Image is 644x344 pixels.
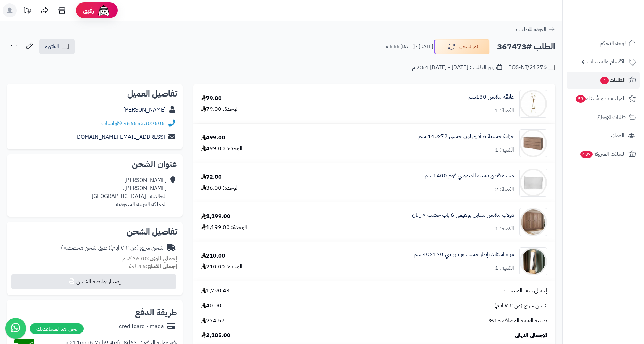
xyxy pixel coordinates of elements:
a: [PERSON_NAME] [123,106,166,114]
button: إصدار بوليصة الشحن [11,274,176,289]
a: علاقة ملابس 180سم [468,93,514,101]
span: إجمالي سعر المنتجات [504,287,547,295]
span: 53 [576,95,586,103]
span: 274.57 [201,317,225,325]
a: 966553302505 [123,119,165,128]
div: الكمية: 1 [495,264,514,272]
div: 1,199.00 [201,213,230,221]
span: الأقسام والمنتجات [587,57,626,67]
img: ai-face.png [97,3,111,17]
a: تحديثات المنصة [18,3,36,19]
div: شحن سريع (من ٢-٧ ايام) [61,244,163,252]
button: تم الشحن [434,39,490,54]
div: الوحدة: 79.00 [201,105,239,113]
a: لوحة التحكم [567,35,640,52]
h2: طريقة الدفع [135,308,177,317]
img: logo-2.png [597,15,637,30]
small: 36.00 كجم [122,254,177,263]
small: 6 قطعة [129,262,177,270]
span: السلات المتروكة [580,149,626,159]
a: الفاتورة [39,39,75,54]
img: 1753171485-1-90x90.jpg [520,247,547,275]
span: 1,790.43 [201,287,230,295]
div: 72.00 [201,173,222,181]
h2: عنوان الشحن [13,160,177,168]
strong: إجمالي الوزن: [148,254,177,263]
div: الكمية: 1 [495,107,514,115]
span: الفاتورة [45,43,59,51]
h2: تفاصيل الشحن [13,228,177,236]
img: 1749982072-1-90x90.jpg [520,208,547,236]
div: الوحدة: 210.00 [201,263,242,271]
span: طلبات الإرجاع [597,112,626,122]
div: الكمية: 1 [495,146,514,154]
a: المراجعات والأسئلة53 [567,90,640,107]
div: تاريخ الطلب : [DATE] - [DATE] 2:54 م [412,63,502,71]
a: طلبات الإرجاع [567,109,640,125]
a: الطلبات4 [567,72,640,89]
a: خزانة خشبية 6 أدرج لون خشبي 140x72 سم [418,132,514,140]
span: ضريبة القيمة المضافة 15% [489,317,547,325]
a: مرآة استاند بإطار خشب وراتان بني 170×40 سم [414,251,514,259]
div: الوحدة: 36.00 [201,184,239,192]
span: لوحة التحكم [600,38,626,48]
a: السلات المتروكة487 [567,146,640,162]
span: العملاء [611,131,625,140]
h2: تفاصيل العميل [13,90,177,98]
img: 1752058398-1(9)-90x90.jpg [520,129,547,157]
span: ( طرق شحن مخصصة ) [61,244,110,252]
img: 1748940505-1-90x90.jpg [520,169,547,197]
a: دولاب ملابس ستايل بوهيمي 6 باب خشب × راتان [412,211,514,219]
span: رفيق [83,6,94,15]
a: [EMAIL_ADDRESS][DOMAIN_NAME] [75,133,165,141]
div: 499.00 [201,134,225,142]
div: الكمية: 1 [495,225,514,233]
a: مخدة قطن بتقنية الميموري فوم 1400 جم [425,172,514,180]
a: العودة للطلبات [516,25,555,33]
strong: إجمالي القطع: [146,262,177,270]
div: 210.00 [201,252,225,260]
span: شحن سريع (من ٢-٧ ايام) [494,302,547,310]
span: 40.00 [201,302,221,310]
div: 79.00 [201,94,222,102]
span: الطلبات [600,75,626,85]
span: العودة للطلبات [516,25,547,33]
img: 1716984004-220607010334-90x90.jpg [520,90,547,118]
div: الوحدة: 1,199.00 [201,223,247,231]
div: [PERSON_NAME] [PERSON_NAME]، الخالدية ، [GEOGRAPHIC_DATA] المملكة العربية السعودية [92,176,167,208]
a: واتساب [101,119,122,128]
span: 2,105.00 [201,331,230,339]
div: POS-NT/21276 [508,63,555,72]
span: 487 [580,151,593,159]
h2: الطلب #367473 [497,40,555,54]
div: creditcard - mada [119,322,164,330]
div: الكمية: 2 [495,185,514,193]
span: الإجمالي النهائي [515,331,547,339]
span: 4 [600,77,609,85]
div: الوحدة: 499.00 [201,145,242,153]
small: [DATE] - [DATE] 5:55 م [386,43,433,50]
a: العملاء [567,127,640,144]
span: المراجعات والأسئلة [575,94,626,104]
